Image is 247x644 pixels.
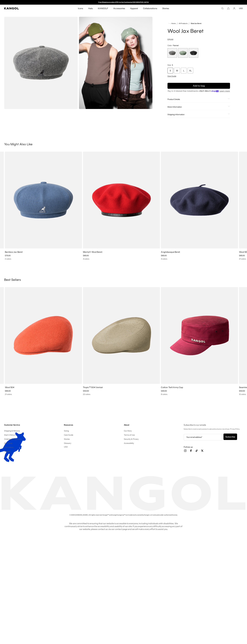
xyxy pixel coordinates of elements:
[82,287,160,396] div: 2 of 10
[178,48,188,58] div: 2 of 3
[161,251,180,253] a: Anglobasque Beret
[161,152,238,248] img: Anglobasque Beret
[169,22,176,25] a: Home
[83,258,160,260] div: 4 colors
[4,17,78,109] img: color-flannel
[4,446,14,448] a: Promotions
[161,386,183,389] a: Cotton Twill Army Cap
[97,1,150,3] div: Announcement
[5,254,11,257] span: $75.00
[179,23,188,24] a: All Products
[5,393,82,395] div: 21 colors
[124,442,134,444] a: Accessibility
[167,106,227,108] span: More Information
[239,390,245,392] span: $50.00
[4,287,82,396] div: 1 of 10
[172,64,173,66] span: S
[75,5,86,12] a: Icons
[130,5,138,12] span: Apparel
[184,446,243,448] h3: Follow us
[124,424,182,426] h4: About
[239,7,243,10] button: USD
[64,438,70,440] a: Stories
[167,64,171,66] span: Size
[160,152,238,260] div: 3 of 5
[189,48,198,58] label: Black
[5,287,82,384] img: Wool 504
[161,254,167,257] span: $65.00
[188,68,193,73] div: XL
[239,254,245,257] span: $65.00
[83,390,89,392] span: $50.00
[188,22,189,25] li: /
[124,434,135,436] a: Terms of Use
[5,258,82,260] div: 2 colors
[167,29,230,34] h1: Wool Jax Beret
[83,287,160,384] img: Tropic™ 504 Ventair
[95,5,111,12] a: KANGOLF
[64,430,69,432] a: Sizing
[88,5,93,12] span: Hats
[82,152,160,260] div: 2 of 5
[5,386,14,389] a: Wool 504
[64,442,71,444] a: Glossary
[143,5,157,12] span: Collaborations
[167,98,227,100] span: Product Details
[167,48,177,58] div: 1 of 3
[4,7,52,9] a: Kangol
[83,251,102,253] a: Monty® Wool Beret
[83,254,89,257] span: $65.00
[4,278,243,282] h3: Best Sellers
[184,428,243,430] p: Subscribe to receive early access to sale and exclusive new drops. Privacy Policy
[140,5,160,12] a: Collaborations
[64,424,122,426] h4: Resources
[162,5,169,12] span: Stories
[191,23,201,24] a: Wool Jax Beret
[4,450,11,453] a: Contact
[97,1,150,3] div: 1 of 2
[4,438,22,440] a: Ordering & Payments
[79,17,153,109] img: wool jax beret in sage green
[178,48,188,58] label: Sage Green
[98,1,149,3] a: Free Shipping on orders $79+ to the Continental [GEOGRAPHIC_DATA]
[4,434,16,436] a: Start A Return
[4,442,12,444] a: Gift Cards
[83,393,160,395] div: 22 colors
[171,23,176,24] span: Home
[167,48,177,58] label: Flannel
[161,258,238,260] div: 4 colors
[174,68,180,73] div: M
[233,7,235,10] a: Account
[97,1,150,3] slideshow-component: Announcement bar
[167,83,230,89] button: Add to bag
[83,152,160,248] img: Monty® Wool Beret
[4,430,20,432] a: Shipping & Returns
[124,430,132,432] a: Our Story
[4,17,153,109] product-gallery: Gallery Viewer
[4,424,62,426] h4: Customer Service
[4,152,82,260] div: 1 of 5
[167,113,227,116] span: Shipping Information
[128,5,140,12] a: Apparel
[113,5,125,12] span: Accessories
[5,152,82,248] img: Bamboo Jax Beret
[184,424,243,427] h4: Subscribe to our emails
[161,390,167,392] span: $40.00
[160,5,172,12] a: Stories
[111,5,128,12] a: Accessories
[181,68,187,73] div: L
[160,287,238,396] div: 3 of 10
[227,7,230,10] button: Cart
[161,287,238,384] img: Cotton Twill Army Cap
[4,143,243,146] h3: You Might Also Like
[173,44,179,47] span: Flannel
[193,84,205,88] span: Add to bag
[161,393,238,395] div: 9 colors
[98,5,108,12] span: KANGOLF
[167,68,173,73] div: S
[64,434,73,436] a: Care Guide
[167,75,176,77] span: Size Guide
[176,22,178,25] li: /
